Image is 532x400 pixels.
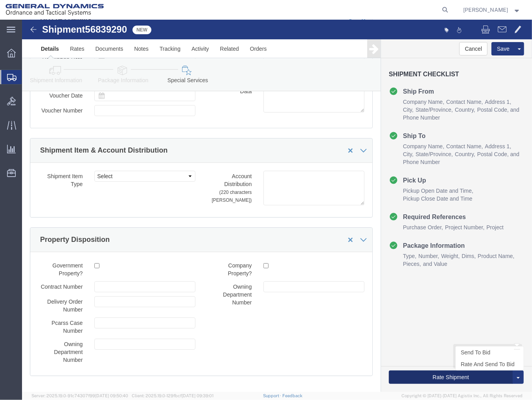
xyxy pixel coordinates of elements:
a: Feedback [282,393,302,398]
button: [PERSON_NAME] [463,5,521,15]
span: Karen Monarch [464,6,508,14]
span: Client: 2025.19.0-129fbcf [132,393,214,398]
a: Support [263,393,283,398]
span: Copyright © [DATE]-[DATE] Agistix Inc., All Rights Reserved [401,393,523,399]
img: logo [6,4,104,16]
span: [DATE] 09:50:40 [95,393,128,398]
span: Server: 2025.19.0-91c74307f99 [31,393,128,398]
span: [DATE] 09:39:01 [182,393,214,398]
iframe: FS Legacy Container [22,20,532,392]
